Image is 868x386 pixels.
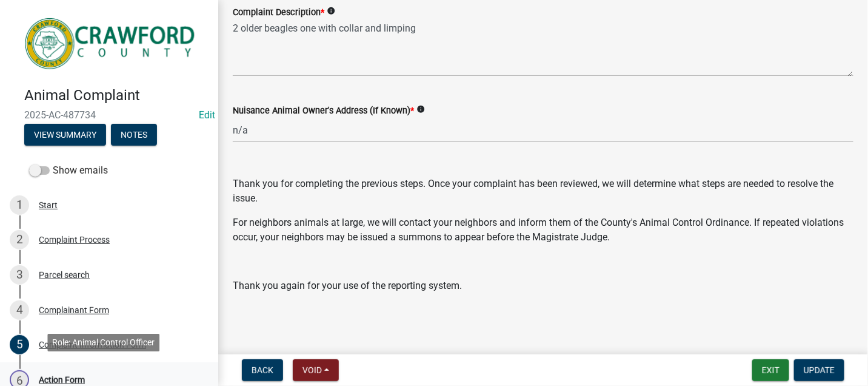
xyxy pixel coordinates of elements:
[233,107,414,115] label: Nuisance Animal Owner's Address (If Known)
[794,359,844,381] button: Update
[293,359,339,381] button: Void
[10,230,29,249] div: 2
[233,279,853,293] p: Thank you again for your use of the reporting system.
[416,105,425,113] i: info
[199,109,215,121] wm-modal-confirm: Edit Application Number
[24,87,209,104] h4: Animal Complaint
[24,13,199,74] img: Crawford County, Georgia
[10,195,29,215] div: 1
[10,335,29,354] div: 5
[39,201,58,209] div: Start
[111,130,157,140] wm-modal-confirm: Notes
[39,306,109,314] div: Complainant Form
[111,124,157,146] button: Notes
[39,340,146,349] div: Complaint Information Form
[752,359,789,381] button: Exit
[39,235,110,244] div: Complaint Process
[242,359,283,381] button: Back
[39,271,90,279] div: Parcel search
[24,130,106,140] wm-modal-confirm: Summary
[24,109,194,121] span: 2025-AC-487734
[24,124,106,146] button: View Summary
[252,365,273,375] span: Back
[804,365,835,375] span: Update
[233,177,853,206] p: Thank you for completing the previous steps. Once your complaint has been reviewed, we will deter...
[39,376,85,384] div: Action Form
[199,109,215,121] a: Edit
[10,300,29,320] div: 4
[302,365,322,375] span: Void
[233,215,853,245] p: For neighbors animals at large, we will contact your neighbors and inform them of the County's An...
[29,163,108,178] label: Show emails
[327,7,335,15] i: info
[47,334,159,351] div: Role: Animal Control Officer
[10,265,29,285] div: 3
[233,8,324,17] label: Complaint Description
